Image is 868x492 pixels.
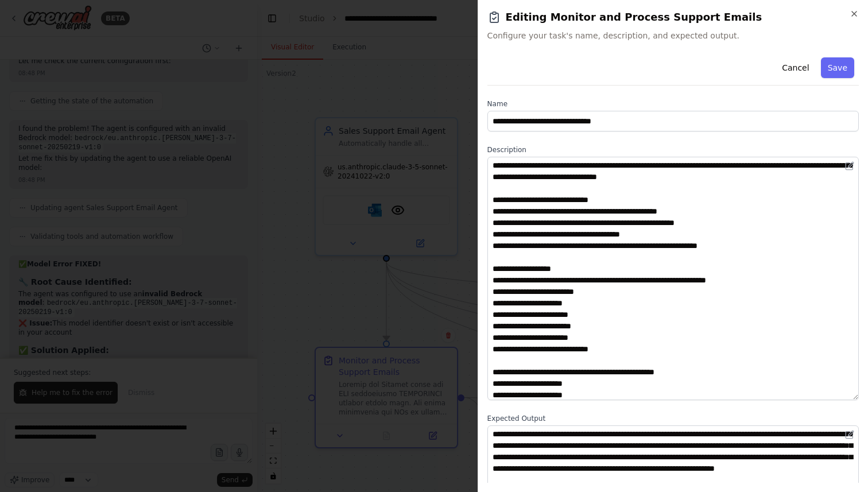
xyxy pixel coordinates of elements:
span: Configure your task's name, description, and expected output. [487,30,859,41]
label: Name [487,99,859,109]
button: Open in editor [843,428,857,441]
label: Expected Output [487,414,859,423]
button: Open in editor [843,159,857,173]
h2: Editing Monitor and Process Support Emails [487,9,859,25]
label: Description [487,145,859,154]
button: Cancel [775,57,816,78]
button: Save [821,57,854,78]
